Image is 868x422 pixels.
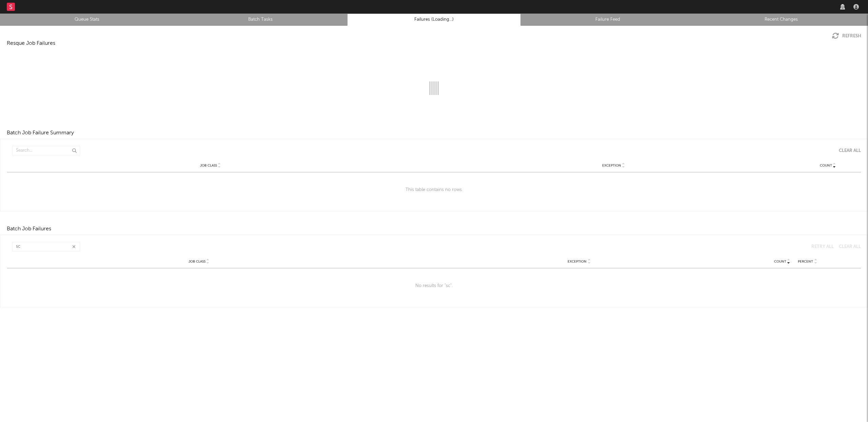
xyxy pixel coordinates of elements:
span: Job Class [189,260,205,264]
button: Retry All [806,245,834,249]
a: Batch Tasks [177,16,343,24]
div: Batch Job Failures [7,225,51,233]
span: Count [774,260,786,264]
a: Failure Feed [525,16,691,24]
span: Percent [798,260,813,264]
div: No results for " sc ". [7,268,861,304]
a: Queue Stats [4,16,170,24]
div: Resque Job Failures [7,39,55,47]
a: Recent Changes [698,16,864,24]
div: Retry All [811,245,834,249]
input: Search... [12,146,80,155]
a: Failures (Loading...) [351,16,517,24]
div: This table contains no rows. [7,172,861,208]
div: Batch Job Failure Summary [7,129,74,137]
span: Exception [602,164,621,168]
button: Clear All [834,245,861,249]
span: Exception [568,260,587,264]
span: Count [820,164,832,168]
button: Refresh [832,33,861,39]
div: Clear All [839,149,861,153]
input: Search... [12,242,80,251]
button: Clear All [834,149,861,153]
div: Clear All [839,245,861,249]
span: Job Class [200,164,217,168]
